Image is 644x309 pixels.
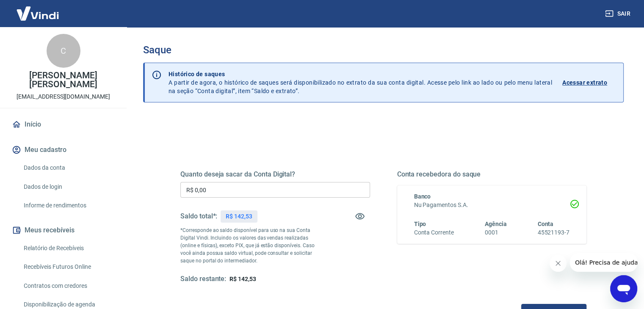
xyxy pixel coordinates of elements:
p: *Corresponde ao saldo disponível para uso na sua Conta Digital Vindi. Incluindo os valores das ve... [180,226,323,265]
span: R$ 142,53 [229,276,256,282]
h3: Saque [143,44,624,56]
h6: 0001 [485,228,507,237]
p: A partir de agora, o histórico de saques será disponibilizado no extrato da sua conta digital. Ac... [169,70,552,95]
img: Vindi [10,0,65,26]
a: Dados da conta [20,159,116,177]
a: Contratos com credores [20,277,116,295]
span: Olá! Precisa de ajuda? [5,6,71,13]
a: Recebíveis Futuros Online [20,258,116,276]
h5: Saldo restante: [180,275,226,284]
iframe: Botão para abrir a janela de mensagens [610,275,637,302]
p: [EMAIL_ADDRESS][DOMAIN_NAME] [17,92,110,101]
h6: Nu Pagamentos S.A. [414,201,570,210]
iframe: Fechar mensagem [550,255,567,272]
h5: Saldo total*: [180,212,217,221]
iframe: Mensagem da empresa [570,253,637,272]
button: Sair [603,6,634,22]
button: Meus recebíveis [10,221,116,240]
h5: Quanto deseja sacar da Conta Digital? [180,170,370,179]
p: Histórico de saques [169,70,552,78]
a: Início [10,115,116,134]
span: Conta [537,221,553,227]
a: Dados de login [20,178,116,196]
a: Acessar extrato [562,70,616,95]
h6: 45521193-7 [537,228,569,237]
a: Relatório de Recebíveis [20,240,116,257]
span: Banco [414,193,431,200]
div: C [47,34,80,68]
span: Tipo [414,221,426,227]
h5: Conta recebedora do saque [397,170,587,179]
p: Acessar extrato [562,78,607,87]
p: R$ 142,53 [226,212,252,221]
span: Agência [485,221,507,227]
a: Informe de rendimentos [20,197,116,214]
p: [PERSON_NAME] [PERSON_NAME] [7,71,120,89]
h6: Conta Corrente [414,228,454,237]
button: Meu cadastro [10,141,116,159]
